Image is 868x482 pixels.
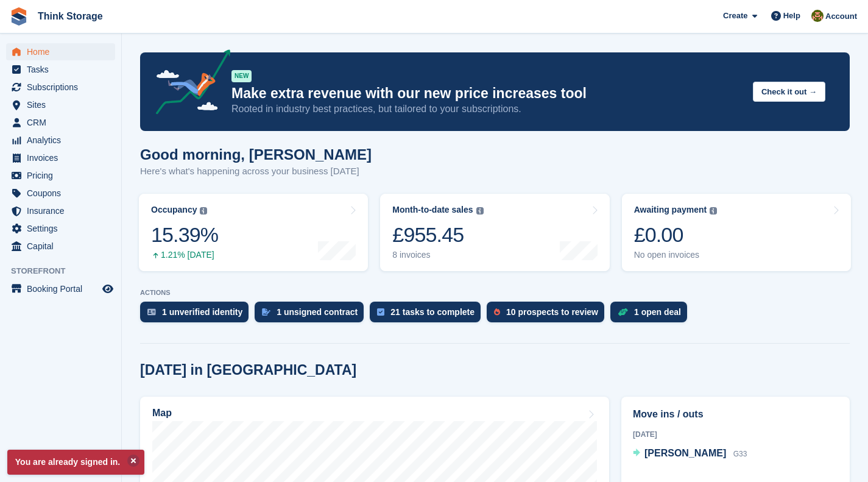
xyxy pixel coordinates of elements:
a: menu [6,149,115,166]
span: Invoices [27,149,100,166]
a: menu [6,96,115,113]
span: Account [825,10,857,23]
a: menu [6,220,115,237]
span: G33 [733,450,747,458]
div: 1.21% [DATE] [151,250,218,260]
a: menu [6,280,115,297]
div: 1 unsigned contract [277,307,358,317]
span: [PERSON_NAME] [644,448,726,458]
p: Rooted in industry best practices, but tailored to your subscriptions. [231,102,743,116]
a: menu [6,185,115,202]
a: 21 tasks to complete [370,302,487,328]
div: 21 tasks to complete [390,307,475,317]
img: verify_identity-adf6edd0f0f0b5bbfe63781bf79b02c33cf7c696d77639b501bdc392416b5a36.svg [147,308,156,316]
div: No open invoices [634,250,718,260]
div: £955.45 [392,222,483,247]
div: 8 invoices [392,250,483,260]
a: Month-to-date sales £955.45 8 invoices [380,194,609,271]
a: Occupancy 15.39% 1.21% [DATE] [139,194,368,271]
a: menu [6,132,115,149]
button: Check it out → [753,82,825,102]
div: 10 prospects to review [506,307,598,317]
a: 10 prospects to review [487,302,610,328]
img: icon-info-grey-7440780725fd019a000dd9b08b2336e03edf1995a4989e88bcd33f0948082b44.svg [476,207,484,214]
div: 1 open deal [634,307,681,317]
span: Pricing [27,167,100,184]
span: Analytics [27,132,100,149]
h2: [DATE] in [GEOGRAPHIC_DATA] [140,362,356,378]
p: ACTIONS [140,289,850,297]
img: Gavin Mackie [811,10,824,22]
a: 1 open deal [610,302,693,328]
div: Month-to-date sales [392,205,473,215]
span: Storefront [11,265,121,277]
span: Home [27,43,100,60]
img: price-adjustments-announcement-icon-8257ccfd72463d97f412b2fc003d46551f7dbcb40ab6d574587a9cd5c0d94... [146,49,231,119]
div: NEW [231,70,252,82]
span: Capital [27,238,100,255]
span: Coupons [27,185,100,202]
span: Booking Portal [27,280,100,297]
h1: Good morning, [PERSON_NAME] [140,146,372,163]
span: Sites [27,96,100,113]
p: Here's what's happening across your business [DATE] [140,165,372,179]
div: 15.39% [151,222,218,247]
img: deal-1b604bf984904fb50ccaf53a9ad4b4a5d6e5aea283cecdc64d6e3604feb123c2.svg [618,308,628,316]
span: Settings [27,220,100,237]
a: menu [6,114,115,131]
span: Tasks [27,61,100,78]
h2: Map [152,408,172,419]
a: Preview store [101,282,115,296]
div: 1 unverified identity [162,307,242,317]
div: [DATE] [633,429,838,440]
span: CRM [27,114,100,131]
div: Awaiting payment [634,205,707,215]
a: Awaiting payment £0.00 No open invoices [622,194,851,271]
img: icon-info-grey-7440780725fd019a000dd9b08b2336e03edf1995a4989e88bcd33f0948082b44.svg [200,207,207,214]
a: menu [6,79,115,96]
h2: Move ins / outs [633,407,838,422]
a: menu [6,61,115,78]
img: prospect-51fa495bee0391a8d652442698ab0144808aea92771e9ea1ae160a38d050c398.svg [494,308,500,316]
span: Insurance [27,202,100,219]
a: menu [6,202,115,219]
a: [PERSON_NAME] G33 [633,446,747,462]
span: Help [783,10,800,22]
a: 1 unverified identity [140,302,255,328]
a: Think Storage [33,6,108,26]
p: You are already signed in. [7,450,144,475]
div: Occupancy [151,205,197,215]
img: contract_signature_icon-13c848040528278c33f63329250d36e43548de30e8caae1d1a13099fd9432cc5.svg [262,308,270,316]
span: Subscriptions [27,79,100,96]
a: menu [6,167,115,184]
div: £0.00 [634,222,718,247]
p: Make extra revenue with our new price increases tool [231,85,743,102]
a: menu [6,43,115,60]
img: task-75834270c22a3079a89374b754ae025e5fb1db73e45f91037f5363f120a921f8.svg [377,308,384,316]
img: stora-icon-8386f47178a22dfd0bd8f6a31ec36ba5ce8667c1dd55bd0f319d3a0aa187defe.svg [10,7,28,26]
span: Create [723,10,747,22]
img: icon-info-grey-7440780725fd019a000dd9b08b2336e03edf1995a4989e88bcd33f0948082b44.svg [710,207,717,214]
a: 1 unsigned contract [255,302,370,328]
a: menu [6,238,115,255]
